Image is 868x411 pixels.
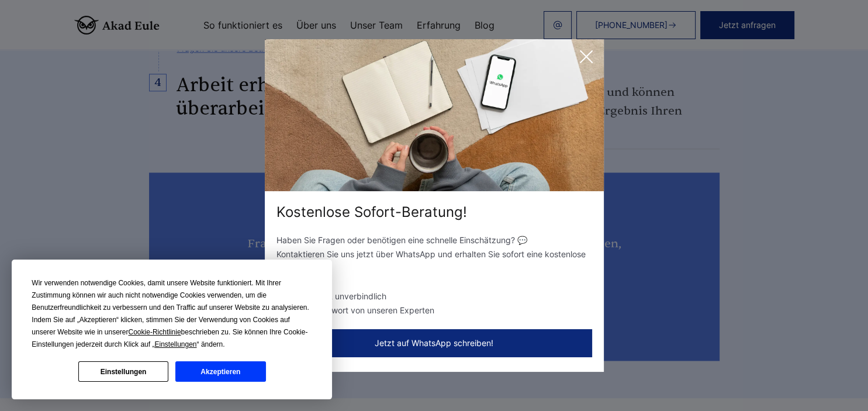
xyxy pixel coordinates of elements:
button: Einstellungen [78,361,168,382]
div: Kostenlose Sofort-Beratung! [265,203,604,222]
p: Haben Sie Fragen oder benötigen eine schnelle Einschätzung? 💬 Kontaktieren Sie uns jetzt über Wha... [276,233,592,275]
button: Jetzt auf WhatsApp schreiben! [276,329,592,357]
span: Cookie-Richtlinie [129,328,181,336]
img: exit [265,39,604,191]
li: ✅ Direkte Antwort von unseren Experten [276,303,592,317]
button: Akzeptieren [175,361,265,382]
div: Cookie Consent Prompt [12,260,332,399]
li: ✅ Kostenlos & unverbindlich [276,289,592,303]
span: Einstellungen [154,340,196,348]
div: Wir verwenden notwendige Cookies, damit unsere Website funktioniert. Mit Ihrer Zustimmung können ... [32,277,312,351]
